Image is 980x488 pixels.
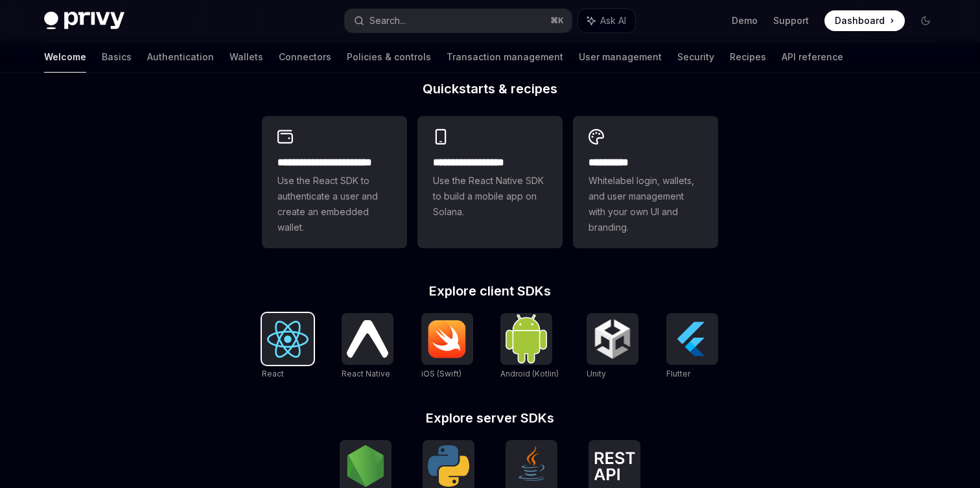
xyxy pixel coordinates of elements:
[342,313,393,380] a: React NativeReact Native
[262,412,718,424] h2: Explore server SDKs
[433,173,547,220] span: Use the React Native SDK to build a mobile app on Solana.
[262,285,718,297] h2: Explore client SDKs
[550,16,564,26] span: ⌘ K
[730,41,766,73] a: Recipes
[229,41,263,73] a: Wallets
[506,314,547,363] img: Android (Kotlin)
[421,313,473,380] a: iOS (Swift)iOS (Swift)
[44,41,86,73] a: Welcome
[428,445,469,487] img: Python
[824,10,905,31] a: Dashboard
[592,318,633,360] img: Unity
[147,41,214,73] a: Authentication
[345,9,572,32] button: Search...⌘K
[594,452,635,480] img: REST API
[579,41,662,73] a: User management
[578,9,635,32] button: Ask AI
[500,369,559,378] span: Android (Kotlin)
[262,313,314,380] a: ReactReact
[677,41,714,73] a: Security
[666,313,718,380] a: FlutterFlutter
[600,14,626,27] span: Ask AI
[666,369,690,378] span: Flutter
[782,41,843,73] a: API reference
[589,173,703,235] span: Whitelabel login, wallets, and user management with your own UI and branding.
[773,14,809,27] a: Support
[587,313,638,380] a: UnityUnity
[835,14,885,27] span: Dashboard
[342,369,390,378] span: React Native
[267,321,309,358] img: React
[369,13,406,29] div: Search...
[262,82,718,95] h2: Quickstarts & recipes
[347,320,388,357] img: React Native
[500,313,559,380] a: Android (Kotlin)Android (Kotlin)
[347,41,431,73] a: Policies & controls
[345,445,386,487] img: NodeJS
[277,173,391,235] span: Use the React SDK to authenticate a user and create an embedded wallet.
[732,14,758,27] a: Demo
[421,369,461,378] span: iOS (Swift)
[417,116,563,248] a: **** **** **** ***Use the React Native SDK to build a mobile app on Solana.
[447,41,563,73] a: Transaction management
[426,320,468,358] img: iOS (Swift)
[915,10,936,31] button: Toggle dark mode
[573,116,718,248] a: **** *****Whitelabel login, wallets, and user management with your own UI and branding.
[279,41,331,73] a: Connectors
[587,369,606,378] span: Unity
[44,12,124,30] img: dark logo
[511,445,552,487] img: Java
[262,369,284,378] span: React
[671,318,713,360] img: Flutter
[102,41,132,73] a: Basics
